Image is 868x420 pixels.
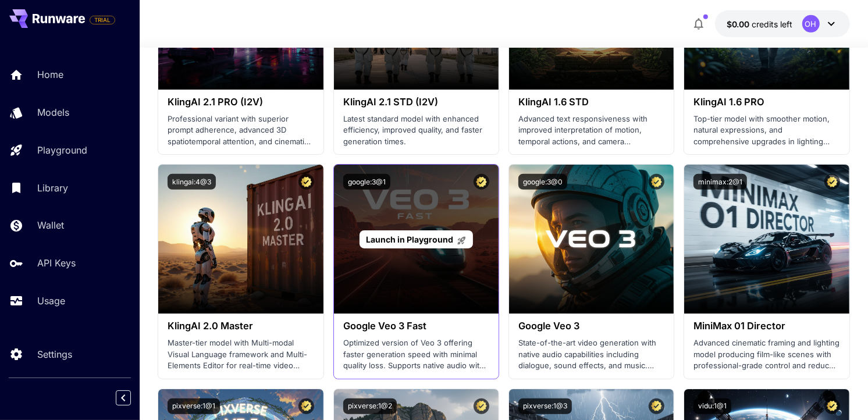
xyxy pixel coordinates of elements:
h3: KlingAI 2.0 Master [168,321,314,332]
button: Collapse sidebar [116,390,131,405]
p: Home [37,67,63,81]
p: Models [37,105,69,119]
button: pixverse:1@3 [518,398,572,414]
button: google:3@1 [343,174,390,190]
p: Library [37,181,68,195]
button: minimax:2@1 [693,174,747,190]
h3: KlingAI 1.6 STD [518,97,664,108]
button: pixverse:1@2 [343,398,397,414]
p: Professional variant with superior prompt adherence, advanced 3D spatiotemporal attention, and ci... [168,113,314,148]
p: Playground [37,143,87,157]
button: Certified Model – Vetted for best performance and includes a commercial license. [649,398,664,414]
img: alt [684,165,849,314]
span: $0.00 [727,19,752,29]
button: Certified Model – Vetted for best performance and includes a commercial license. [824,174,840,190]
p: State-of-the-art video generation with native audio capabilities including dialogue, sound effect... [518,337,664,372]
div: OH [802,15,820,33]
button: vidu:1@1 [693,398,731,414]
h3: KlingAI 1.6 PRO [693,97,839,108]
button: Certified Model – Vetted for best performance and includes a commercial license. [824,398,840,414]
button: Certified Model – Vetted for best performance and includes a commercial license. [474,398,489,414]
h3: KlingAI 2.1 PRO (I2V) [168,97,314,108]
span: Launch in Playground [366,234,453,244]
p: Master-tier model with Multi-modal Visual Language framework and Multi-Elements Editor for real-t... [168,337,314,372]
span: TRIAL [90,16,115,24]
span: Add your payment card to enable full platform functionality. [90,13,115,27]
p: API Keys [37,256,76,270]
button: Certified Model – Vetted for best performance and includes a commercial license. [474,174,489,190]
button: klingai:4@3 [168,174,216,190]
button: Certified Model – Vetted for best performance and includes a commercial license. [649,174,664,190]
button: $0.00OH [715,10,850,37]
h3: KlingAI 2.1 STD (I2V) [343,97,489,108]
h3: Google Veo 3 [518,321,664,332]
h3: MiniMax 01 Director [693,321,839,332]
span: credits left [752,19,793,29]
p: Wallet [37,218,64,232]
img: alt [158,165,323,314]
img: alt [509,165,674,314]
p: Advanced cinematic framing and lighting model producing film-like scenes with professional-grade ... [693,337,839,372]
h3: Google Veo 3 Fast [343,321,489,332]
p: Usage [37,294,65,308]
div: Collapse sidebar [124,387,140,408]
p: Top-tier model with smoother motion, natural expressions, and comprehensive upgrades in lighting ... [693,113,839,148]
a: Launch in Playground [360,230,473,248]
p: Advanced text responsiveness with improved interpretation of motion, temporal actions, and camera... [518,113,664,148]
button: google:3@0 [518,174,567,190]
button: Certified Model – Vetted for best performance and includes a commercial license. [298,398,314,414]
p: Latest standard model with enhanced efficiency, improved quality, and faster generation times. [343,113,489,148]
p: Settings [37,347,72,361]
div: $0.00 [727,18,793,30]
button: pixverse:1@1 [168,398,220,414]
p: Optimized version of Veo 3 offering faster generation speed with minimal quality loss. Supports n... [343,337,489,372]
button: Certified Model – Vetted for best performance and includes a commercial license. [298,174,314,190]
